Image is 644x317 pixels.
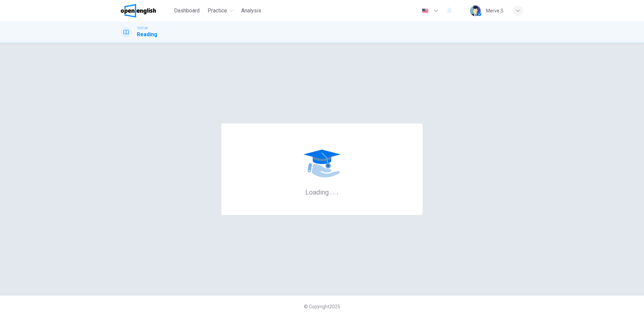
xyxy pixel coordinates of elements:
[421,8,429,13] img: en
[333,186,335,197] h6: .
[137,26,148,31] span: TOEFL®
[241,7,261,15] span: Analysis
[486,7,504,15] div: Merve S.
[208,7,227,15] span: Practice
[137,31,157,39] h1: Reading
[305,188,339,196] h6: Loading
[470,5,481,16] img: Profile picture
[330,186,332,197] h6: .
[238,5,264,17] button: Analysis
[336,186,339,197] h6: .
[121,4,171,17] a: OpenEnglish logo
[304,304,340,309] span: © Copyright 2025
[205,5,236,17] button: Practice
[174,7,200,15] span: Dashboard
[121,4,156,17] img: OpenEnglish logo
[171,5,202,17] button: Dashboard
